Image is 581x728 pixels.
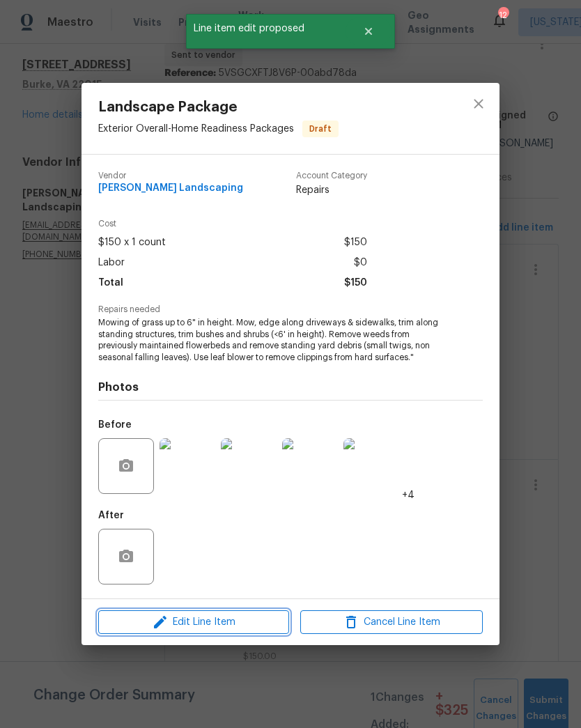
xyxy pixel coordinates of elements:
[462,87,495,121] button: close
[98,420,132,430] h5: Before
[98,273,123,293] span: Total
[304,614,479,631] span: Cancel Line Item
[98,317,444,364] span: Mowing of grass up to 6" in height. Mow, edge along driveways & sidewalks, trim along standing st...
[98,233,166,253] span: $150 x 1 count
[344,273,367,293] span: $150
[98,305,483,314] span: Repairs needed
[98,253,125,273] span: Labor
[98,380,483,394] h4: Photos
[296,171,367,180] span: Account Category
[98,183,243,194] span: [PERSON_NAME] Landscaping
[98,123,294,133] span: Exterior Overall - Home Readiness Packages
[402,488,415,502] span: +4
[344,233,367,253] span: $150
[186,14,346,43] span: Line item edit proposed
[498,8,508,22] div: 12
[98,100,339,115] span: Landscape Package
[304,122,337,136] span: Draft
[102,614,285,631] span: Edit Line Item
[300,610,483,635] button: Cancel Line Item
[98,610,289,635] button: Edit Line Item
[98,219,367,229] span: Cost
[354,253,367,273] span: $0
[98,171,243,180] span: Vendor
[346,17,392,45] button: Close
[98,511,124,520] h5: After
[296,183,367,197] span: Repairs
